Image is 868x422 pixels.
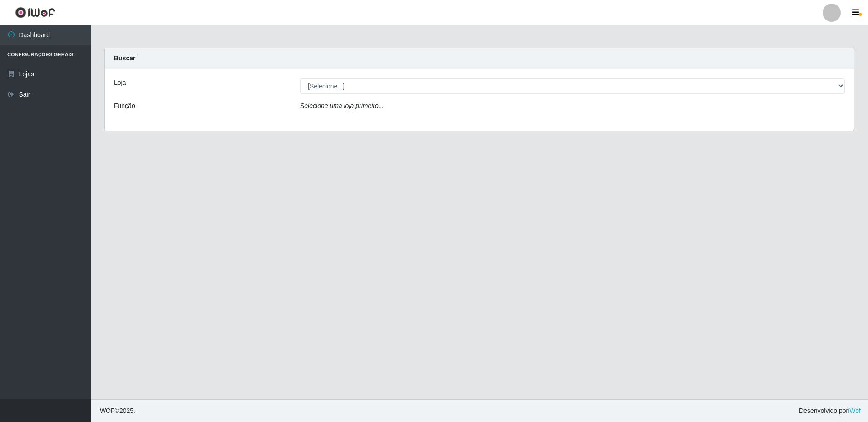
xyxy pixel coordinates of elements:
span: © 2025 . [98,406,135,416]
span: Desenvolvido por [799,406,861,416]
label: Loja [114,78,126,88]
span: IWOF [98,407,115,414]
label: Função [114,101,135,111]
img: CoreUI Logo [15,7,55,18]
i: Selecione uma loja primeiro... [300,102,384,109]
strong: Buscar [114,54,135,62]
a: iWof [848,407,861,414]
